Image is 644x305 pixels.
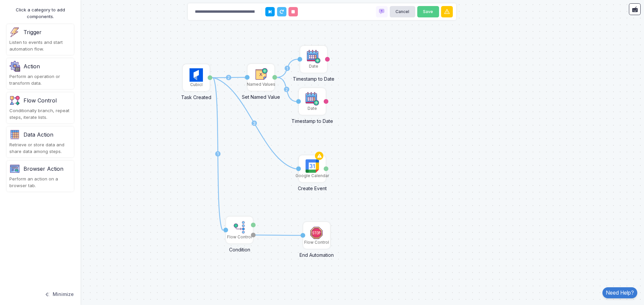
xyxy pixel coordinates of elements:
[288,248,345,258] div: End Automation
[310,226,323,239] img: end-automation.png
[306,92,319,105] img: create.png
[390,6,415,18] button: Cancel
[9,27,20,37] img: trigger.png
[7,7,74,20] div: Click a category to add components.
[309,63,318,69] div: Date
[23,62,40,70] div: Action
[9,129,20,140] img: category.png
[254,68,268,81] img: note-set.png
[233,221,246,234] img: condition.png
[285,87,288,92] text: 2
[307,50,320,63] img: create.png
[284,114,341,125] div: Timestamp to Date
[23,96,57,104] div: Flow Control
[306,159,319,173] img: google-calendar.svg
[44,287,74,302] button: Minimize
[304,239,329,245] div: Flow Control
[23,28,42,36] div: Trigger
[23,131,53,139] div: Data Action
[9,61,20,72] img: settings.png
[190,68,203,82] img: cubicl.jpg
[227,75,230,80] text: 2
[23,165,63,173] div: Browser Action
[284,181,341,192] div: Create Event
[296,173,329,179] div: Google Calendar
[9,95,20,106] img: flow-v1.png
[602,287,637,298] a: Need Help?
[9,73,71,86] div: Perform an operation or transform data.
[253,121,256,126] text: 3
[9,163,20,174] img: category-v1.png
[441,6,453,18] button: Warnings
[232,90,289,100] div: Set Named Value
[168,90,225,101] div: Task Created
[227,234,252,240] div: Flow Control
[286,66,288,71] text: 1
[9,107,71,121] div: Conditionally branch, repeat steps, iterate lists.
[247,81,275,87] div: Named Values
[308,105,317,111] div: Date
[285,72,342,82] div: Timestamp to Date
[9,39,71,52] div: Listen to events and start automation flow.
[417,6,439,18] button: Save
[190,82,203,88] div: Cubicl
[217,151,219,156] text: 1
[211,243,268,253] div: Condition
[9,176,71,189] div: Perform an action on a browser tab.
[9,142,71,155] div: Retrieve or store data and share data among steps.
